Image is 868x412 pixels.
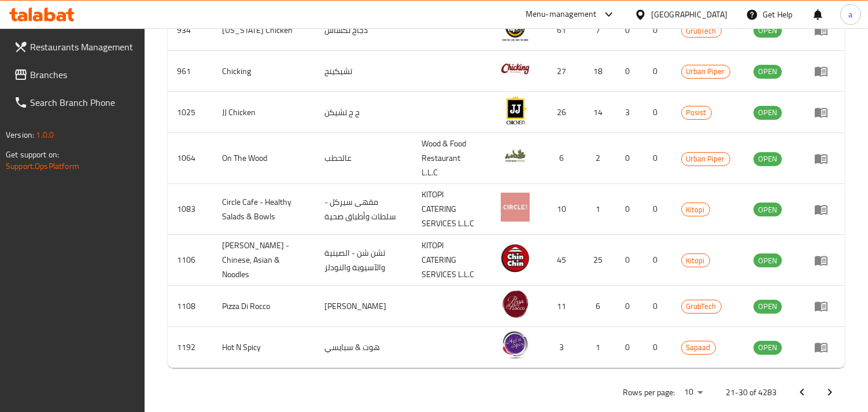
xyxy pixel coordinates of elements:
[644,286,672,327] td: 0
[616,10,644,51] td: 0
[412,235,491,286] td: KITOPI CATERING SERVICES L.L.C
[814,23,836,37] div: Menu
[682,65,730,78] span: Urban Piper
[679,384,707,401] div: Rows per page:
[754,65,782,79] div: OPEN
[584,327,616,368] td: 1
[754,152,782,166] div: OPEN
[5,33,145,61] a: Restaurants Management
[584,184,616,235] td: 1
[315,184,412,235] td: مقهى سيركل - سلطات وأطباق صحية
[754,203,782,216] div: OPEN
[168,327,213,368] td: 1192
[544,51,584,92] td: 27
[315,327,412,368] td: هوت & سبايسي
[644,133,672,184] td: 0
[544,10,584,51] td: 61
[544,327,584,368] td: 3
[544,184,584,235] td: 10
[315,92,412,133] td: ج ج تشيكن
[644,51,672,92] td: 0
[213,51,315,92] td: Chicking
[584,133,616,184] td: 2
[814,105,836,119] div: Menu
[213,327,315,368] td: Hot N Spicy
[816,378,844,406] button: Next page
[168,92,213,133] td: 1025
[754,152,782,165] span: OPEN
[315,51,412,92] td: تشيكينج
[682,106,711,119] span: Posist
[754,341,782,354] span: OPEN
[544,92,584,133] td: 26
[616,51,644,92] td: 0
[213,92,315,133] td: JJ Chicken
[544,235,584,286] td: 45
[754,300,782,313] span: OPEN
[5,61,145,89] a: Branches
[754,24,782,37] span: OPEN
[814,299,836,313] div: Menu
[213,286,315,327] td: Pizza Di Rocco
[6,147,59,162] span: Get support on:
[754,65,782,78] span: OPEN
[616,327,644,368] td: 0
[814,152,836,165] div: Menu
[584,286,616,327] td: 6
[213,133,315,184] td: On The Wood
[682,203,710,216] span: Kitopi
[726,385,777,400] p: 21-30 of 4283
[644,10,672,51] td: 0
[544,286,584,327] td: 11
[526,8,597,21] div: Menu-management
[616,235,644,286] td: 0
[412,133,491,184] td: Wood & Food Restaurant L.L.C
[682,152,730,165] span: Urban Piper
[168,10,213,51] td: 934
[36,127,54,142] span: 1.0.0
[315,10,412,51] td: دجاج تكساس
[754,106,782,119] span: OPEN
[501,193,530,222] img: Circle Cafe - Healthy Salads & Bowls
[616,133,644,184] td: 0
[501,244,530,273] img: Chin Chin - Chinese, Asian & Noodles
[315,286,412,327] td: [PERSON_NAME]
[584,10,616,51] td: 7
[644,92,672,133] td: 0
[754,253,782,267] div: OPEN
[544,133,584,184] td: 6
[213,235,315,286] td: [PERSON_NAME] - Chinese, Asian & Noodles
[616,184,644,235] td: 0
[584,51,616,92] td: 18
[213,10,315,51] td: [US_STATE] Chicken
[6,159,79,174] a: Support.OpsPlatform
[168,235,213,286] td: 1106
[616,92,644,133] td: 3
[682,341,715,354] span: Sapaad
[501,54,530,83] img: Chicking
[848,8,852,21] span: a
[501,142,530,171] img: On The Wood
[644,327,672,368] td: 0
[412,184,491,235] td: KITOPI CATERING SERVICES L.L.C
[501,330,530,359] img: Hot N Spicy
[644,235,672,286] td: 0
[501,95,530,124] img: JJ Chicken
[651,8,727,21] div: [GEOGRAPHIC_DATA]
[788,378,816,406] button: Previous page
[754,203,782,216] span: OPEN
[168,286,213,327] td: 1108
[584,92,616,133] td: 14
[5,89,145,116] a: Search Branch Phone
[584,235,616,286] td: 25
[168,133,213,184] td: 1064
[213,184,315,235] td: Circle Cafe - Healthy Salads & Bowls
[814,203,836,216] div: Menu
[623,385,675,400] p: Rows per page:
[814,253,836,267] div: Menu
[168,184,213,235] td: 1083
[616,286,644,327] td: 0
